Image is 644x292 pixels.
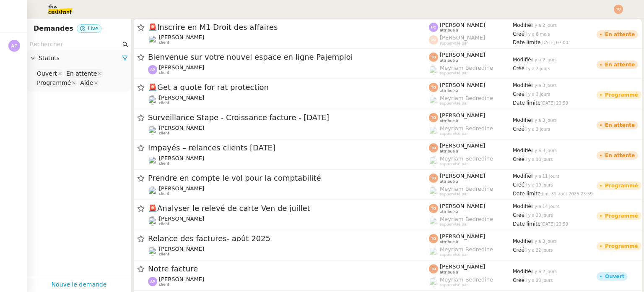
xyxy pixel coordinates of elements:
app-user-detailed-label: client [148,64,429,75]
app-user-label: suppervisé par [429,125,513,136]
span: Créé [513,126,525,132]
span: suppervisé par [440,101,468,106]
span: client [159,131,169,136]
app-user-label: suppervisé par [429,65,513,76]
img: svg [429,264,438,274]
span: Meyriam Bedredine [440,246,493,253]
span: suppervisé par [440,132,468,136]
span: Modifié [513,117,531,123]
span: il y a 19 jours [525,183,553,187]
app-user-label: attribué à [429,233,513,244]
img: users%2FaellJyylmXSg4jqeVbanehhyYJm1%2Favatar%2Fprofile-pic%20(4).png [429,217,438,226]
div: Ouvert [605,274,624,279]
span: Date limite [513,221,540,227]
span: [PERSON_NAME] [440,173,485,179]
span: il y a 14 jours [531,204,560,209]
span: il y a 2 jours [531,269,557,274]
span: [PERSON_NAME] [440,203,485,209]
span: Modifié [513,173,531,179]
span: [DATE] 07:00 [540,40,568,45]
span: suppervisé par [440,71,468,76]
span: attribué à [440,210,458,214]
nz-select-item: Programmé [35,79,77,87]
span: [PERSON_NAME] [159,155,204,161]
input: Rechercher [30,39,121,49]
img: users%2Fvjxz7HYmGaNTSE4yF5W2mFwJXra2%2Favatar%2Ff3aef901-807b-4123-bf55-4aed7c5d6af5 [148,95,157,105]
span: [PERSON_NAME] [440,82,485,88]
span: Bienvenue sur votre nouvel espace en ligne Pajemploi [148,53,429,61]
span: Impayés – relances clients [DATE] [148,144,429,152]
span: Créé [513,182,525,188]
img: users%2FaellJyylmXSg4jqeVbanehhyYJm1%2Favatar%2Fprofile-pic%20(4).png [429,126,438,135]
a: Nouvelle demande [52,280,107,289]
img: users%2FdS3TwVPiVog4zK0OQxpSjyo9KZX2%2Favatar%2F81c868b6-1695-4cd6-a9a7-0559464adfbc [148,216,157,226]
span: Meyriam Bedredine [440,276,493,283]
span: Statuts [39,53,122,63]
span: client [159,192,169,196]
app-user-detailed-label: client [148,155,429,166]
img: svg [429,174,438,183]
span: Notre facture [148,265,429,273]
span: attribué à [440,270,458,275]
span: Date limite [513,191,540,197]
span: Modifié [513,238,531,244]
span: il y a 3 jours [531,83,557,88]
span: [PERSON_NAME] [440,34,485,41]
nz-select-item: En attente [64,69,103,78]
span: il y a 3 jours [531,148,557,153]
span: [PERSON_NAME] [159,216,204,222]
img: users%2FTDxDvmCjFdN3QFePFNGdQUcJcQk1%2Favatar%2F0cfb3a67-8790-4592-a9ec-92226c678442 [148,35,157,44]
span: il y a 3 jours [531,239,557,244]
span: il y a 23 jours [525,278,553,283]
img: svg [429,234,438,243]
img: users%2FaellJyylmXSg4jqeVbanehhyYJm1%2Favatar%2Fprofile-pic%20(4).png [429,187,438,196]
span: suppervisé par [440,162,468,166]
span: attribué à [440,149,458,154]
img: users%2FrssbVgR8pSYriYNmUDKzQX9syo02%2Favatar%2Fb215b948-7ecd-4adc-935c-e0e4aeaee93e [148,247,157,256]
span: suppervisé par [440,253,468,257]
span: [PERSON_NAME] [159,246,204,252]
span: client [159,101,169,105]
app-user-label: attribué à [429,112,513,123]
img: svg [429,113,438,122]
span: [PERSON_NAME] [159,95,204,101]
span: il y a 3 jours [525,92,550,97]
img: users%2FrssbVgR8pSYriYNmUDKzQX9syo02%2Favatar%2Fb215b948-7ecd-4adc-935c-e0e4aeaee93e [148,126,157,135]
app-user-label: attribué à [429,22,513,33]
app-user-label: suppervisé par [429,276,513,287]
span: Créé [513,31,525,37]
app-user-detailed-label: client [148,185,429,196]
div: En attente [605,123,635,128]
span: client [159,40,169,45]
app-user-detailed-label: client [148,216,429,226]
img: svg [8,40,20,52]
span: il y a 22 jours [525,248,553,253]
span: il y a 20 jours [525,213,553,218]
span: Inscrire en M1 Droit des affaires [148,24,429,31]
span: il y a 3 jours [525,127,550,132]
app-user-detailed-label: client [148,34,429,45]
span: Meyriam Bedredine [440,125,493,132]
app-user-detailed-label: client [148,276,429,287]
span: Meyriam Bedredine [440,95,493,101]
span: il y a 3 jours [531,118,557,123]
app-user-label: suppervisé par [429,34,513,45]
span: Modifié [513,57,531,63]
span: Créé [513,156,525,162]
span: [PERSON_NAME] [159,64,204,71]
app-user-label: suppervisé par [429,186,513,197]
div: En attente [605,62,635,67]
span: suppervisé par [440,41,468,46]
nz-select-item: Ouvert [35,69,63,78]
nz-page-header-title: Demandes [34,23,73,34]
img: users%2FSOpzwpywf0ff3GVMrjy6wZgYrbV2%2Favatar%2F1615313811401.jpeg [148,186,157,195]
img: users%2FlYQRlXr5PqQcMLrwReJQXYQRRED2%2Favatar%2F8da5697c-73dd-43c4-b23a-af95f04560b4 [148,156,157,165]
span: [PERSON_NAME] [159,125,204,131]
span: [DATE] 23:59 [540,101,568,105]
app-user-detailed-label: client [148,95,429,105]
span: attribué à [440,119,458,124]
span: Meyriam Bedredine [440,186,493,192]
span: il y a 2 jours [531,23,557,28]
span: 🚨 [148,204,157,213]
span: Modifié [513,147,531,153]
